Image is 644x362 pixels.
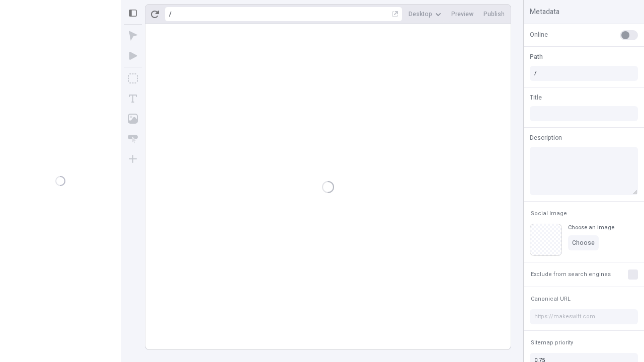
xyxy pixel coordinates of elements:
button: Exclude from search engines [529,268,613,281]
button: Sitemap priority [529,337,575,349]
span: Exclude from search engines [531,270,611,278]
span: Path [530,52,543,61]
span: Canonical URL [531,295,571,303]
span: Social Image [531,210,567,217]
button: Publish [479,7,509,22]
button: Canonical URL [529,293,573,305]
button: Choose [568,235,599,250]
span: Desktop [409,10,432,18]
span: Title [530,93,542,102]
span: Description [530,133,562,142]
span: Choose [572,239,595,247]
button: Text [124,89,142,108]
div: / [169,10,172,18]
div: Choose an image [568,224,614,231]
button: Social Image [529,208,569,220]
button: Button [124,130,142,148]
span: Preview [451,10,473,18]
button: Box [124,69,142,87]
span: Publish [484,10,505,18]
button: Image [124,110,142,128]
span: Online [530,30,548,39]
button: Desktop [405,7,445,22]
button: Preview [447,7,477,22]
span: Sitemap priority [531,339,573,346]
input: https://makeswift.com [530,309,638,324]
